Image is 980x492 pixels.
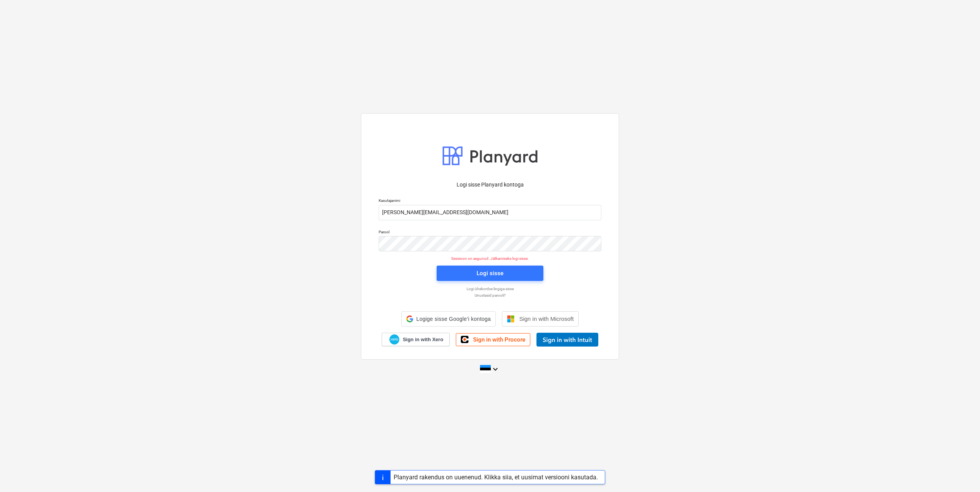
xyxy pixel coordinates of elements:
p: Kasutajanimi [379,198,601,205]
i: keyboard_arrow_down [491,365,500,374]
p: Logi sisse Planyard kontoga [379,181,601,189]
span: Sign in with Procore [473,336,525,343]
div: Logige sisse Google’i kontoga [401,311,496,327]
button: Logi sisse [437,266,543,281]
a: Logi ühekordse lingiga sisse [375,286,605,291]
input: Kasutajanimi [379,205,601,220]
img: Microsoft logo [507,315,515,323]
span: Sign in with Microsoft [519,315,574,322]
a: Unustasid parooli? [375,293,605,298]
p: Parool [379,229,601,236]
div: Logi sisse [477,268,503,278]
a: Sign in with Xero [382,333,450,346]
a: Sign in with Procore [456,333,530,346]
p: Sessioon on aegunud. Jätkamiseks logi sisse. [374,256,606,261]
div: Planyard rakendus on uuenenud. Klikka siia, et uusimat versiooni kasutada. [394,474,598,481]
span: Sign in with Xero [403,336,443,343]
span: Logige sisse Google’i kontoga [416,316,491,322]
img: Xero logo [389,334,399,345]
